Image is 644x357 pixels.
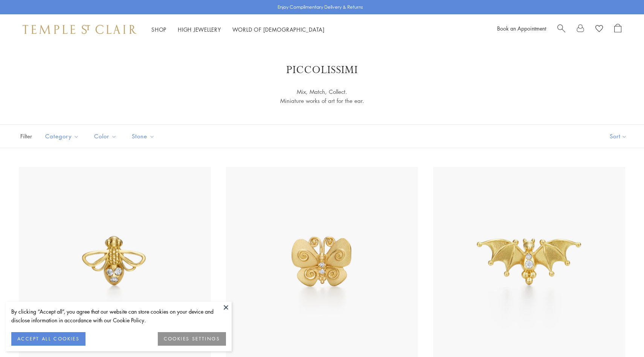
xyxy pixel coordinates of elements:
[557,24,565,35] a: Search
[278,3,363,11] p: Enjoy Complimentary Delivery & Returns
[128,132,160,141] span: Stone
[40,128,85,145] button: Category
[178,26,221,33] a: High JewelleryHigh Jewellery
[11,332,85,346] button: ACCEPT ALL COOKIES
[606,322,636,349] iframe: Gorgias live chat messenger
[614,24,621,35] a: Open Shopping Bag
[595,24,603,35] a: View Wishlist
[593,125,644,148] button: Show sort by
[222,87,422,106] p: Mix, Match, Collect. Miniature works of art for the ear.
[151,25,325,34] nav: Main navigation
[90,132,122,141] span: Color
[23,25,136,34] img: Temple St. Clair
[158,332,226,346] button: COOKIES SETTINGS
[41,132,85,141] span: Category
[497,25,546,32] a: Book an Appointment
[30,63,614,77] h1: Piccolissimi
[232,26,325,33] a: World of [DEMOGRAPHIC_DATA]World of [DEMOGRAPHIC_DATA]
[126,128,160,145] button: Stone
[11,307,226,325] div: By clicking “Accept all”, you agree that our website can store cookies on your device and disclos...
[151,26,166,33] a: ShopShop
[89,128,122,145] button: Color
